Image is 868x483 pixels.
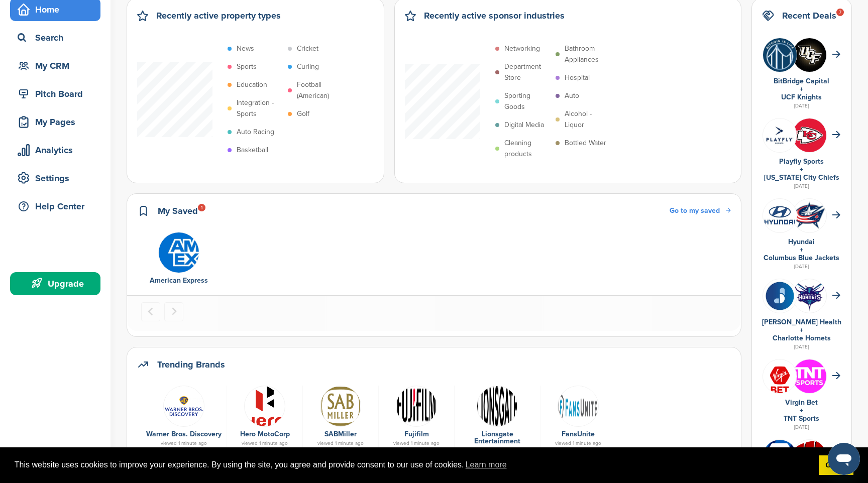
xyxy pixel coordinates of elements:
p: Golf [297,108,309,119]
img: Open uri20141112 64162 gkv2an?1415811476 [793,280,826,312]
div: viewed 1 minute ago [232,441,297,446]
img: Data [477,386,518,427]
div: Settings [15,169,100,187]
div: viewed 1 minute ago [546,441,611,446]
img: Cap rx logo [763,279,797,313]
div: viewed 1 minute ago [146,441,222,446]
a: Settings [10,167,100,190]
img: 82plgaic 400x400 [763,440,797,473]
img: Amex logo [158,232,199,273]
img: Data [244,386,285,427]
a: Help Center [10,195,100,218]
a: Charlotte Hornets [773,334,831,342]
a: + [800,85,803,93]
img: Tbqh4hox 400x400 [793,118,826,152]
img: P2pgsm4u 400x400 [763,118,797,152]
a: UCF Knights [781,93,822,101]
p: Bathroom Appliances [565,43,611,65]
p: Curling [297,61,319,72]
a: Virgin Bet [785,398,818,407]
a: Data [460,386,535,426]
a: FansUnite [562,430,595,438]
a: + [800,246,803,254]
div: 1 of 1 [141,232,216,286]
a: + [800,326,803,334]
a: Lionsgate Entertainment [474,430,520,445]
a: Data [384,386,449,426]
div: [DATE] [762,342,841,351]
div: [DATE] [762,182,841,191]
a: Warner Bros. Discovery [146,430,222,438]
p: Alcohol - Liquor [565,108,611,131]
p: Auto Racing [237,127,274,138]
a: Analytics [10,139,100,162]
span: This website uses cookies to improve your experience. By using the site, you agree and provide co... [15,457,811,472]
div: [DATE] [762,262,841,271]
a: Pitch Board [10,82,100,105]
p: Basketball [237,145,268,156]
a: dismiss cookie message [819,455,853,475]
a: + [800,165,803,174]
img: Vytwwxfl 400x400 [763,38,797,72]
p: Cricket [297,43,318,54]
span: Go to my saved [670,206,720,215]
img: Screenshot 2018 08 23 at 8.58.15 am [558,386,599,427]
img: Qiv8dqs7 400x400 [793,359,826,393]
h2: Trending Brands [157,357,225,372]
h2: Recent Deals [782,9,836,23]
p: Bottled Water [565,138,606,149]
a: + [800,406,803,415]
div: viewed 1 minute ago [308,441,373,446]
p: Digital Media [504,119,544,131]
div: Upgrade [15,275,100,293]
a: Go to my saved [670,205,731,216]
div: Pitch Board [15,85,100,103]
button: Previous slide [141,302,160,321]
a: My Pages [10,110,100,134]
p: Networking [504,43,540,54]
p: Hospital [565,72,590,83]
a: Hero MotoCorp [240,430,290,438]
a: BitBridge Capital [774,77,829,85]
a: [PERSON_NAME] Health [762,318,841,326]
a: [US_STATE] City Chiefs [764,173,839,182]
div: Analytics [15,141,100,159]
img: Open uri20141112 64162 w7v9zj?1415805765 [793,440,826,472]
h2: Recently active sponsor industries [424,9,565,23]
img: Images (26) [763,359,797,400]
img: Screen shot 2016 08 15 at 1.23.01 pm [763,204,797,226]
div: My CRM [15,57,100,75]
div: [DATE] [762,423,841,432]
h2: Recently active property types [156,9,281,23]
a: Search [10,26,100,49]
img: Data [396,386,437,427]
img: Open uri20141112 64162 6w5wq4?1415811489 [793,201,826,230]
a: Hyundai [788,237,815,246]
a: Data [232,386,297,426]
a: Playfly Sports [779,157,824,166]
p: News [237,43,254,54]
a: Wbd [146,386,222,426]
p: Education [237,79,267,90]
a: Screenshot 2018 08 23 at 8.58.15 am [546,386,611,426]
p: Auto [565,90,579,101]
div: [DATE] [762,101,841,110]
div: Help Center [15,197,100,215]
div: 1 [198,204,205,211]
h2: My Saved [158,204,198,218]
p: Department Store [504,61,551,83]
iframe: Button to launch messaging window [828,443,860,475]
img: Data [320,386,361,427]
a: learn more about cookies [464,457,508,472]
div: Search [15,29,100,47]
img: Tardm8ao 400x400 [793,38,826,72]
div: My Pages [15,113,100,131]
a: Data [308,386,373,426]
a: SABMiller [324,430,357,438]
a: Upgrade [10,272,100,295]
button: Next slide [164,302,183,321]
div: Home [15,1,100,19]
div: American Express [146,275,211,286]
a: TNT Sports [784,414,819,423]
a: My CRM [10,54,100,77]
